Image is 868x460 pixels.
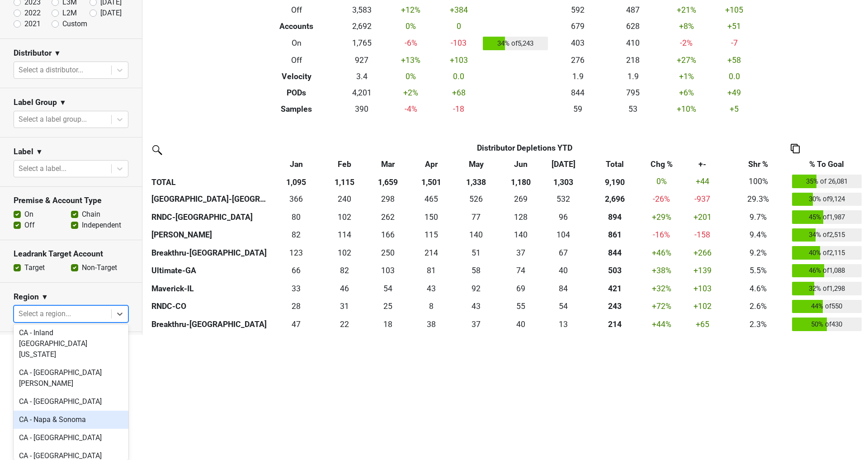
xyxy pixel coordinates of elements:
td: 53.5 [542,298,585,316]
td: +13 % [385,52,437,68]
td: +49 [712,85,756,101]
th: 420.666 [585,280,645,298]
th: 894.470 [585,208,645,226]
div: 102 [325,247,364,259]
td: +105 [712,2,756,18]
div: 47 [272,318,321,330]
td: 37.333 [500,333,542,351]
td: 8.499 [269,333,323,351]
td: 268.668 [500,190,542,209]
td: 104.167 [542,226,585,244]
div: 2,696 [587,193,643,205]
td: 0 % [385,18,437,34]
span: +44 [696,177,709,186]
th: Feb: activate to sort column ascending [323,156,366,172]
div: CA - Napa & Sonoma [14,411,128,429]
td: 81.5 [323,262,366,280]
th: 179.166 [585,333,645,351]
div: 150 [412,211,451,223]
th: Accounts [255,18,339,34]
td: -103 [437,34,481,52]
div: 140 [502,229,540,241]
label: Target [24,262,45,273]
div: 13 [544,318,583,330]
td: 525.665 [453,190,500,209]
div: 96 [544,211,583,223]
th: Mar: activate to sort column ascending [366,156,410,172]
th: Off [255,2,339,18]
div: 465 [412,193,451,205]
td: 51.335 [453,244,500,262]
h3: Region [14,292,39,302]
td: 122.51 [269,244,323,262]
td: +2 % [385,85,437,101]
div: 22 [325,318,364,330]
th: Samples [255,101,339,117]
label: [DATE] [100,8,122,19]
td: 8.334 [410,298,453,316]
td: 403 [550,34,605,52]
div: 532 [544,193,583,205]
th: Shr %: activate to sort column ascending [726,156,790,172]
label: Non-Target [82,262,117,273]
td: +384 [437,2,481,18]
th: On [255,34,339,52]
td: +29 % [645,208,678,226]
td: 1.9 [550,68,605,85]
td: 114.167 [323,226,366,244]
td: 0.0 [437,68,481,85]
td: 103.03 [366,262,410,280]
div: 214 [412,247,451,259]
div: 28 [272,300,321,312]
td: +72 % [645,298,678,316]
div: 51 [455,247,497,259]
th: Chg %: activate to sort column ascending [645,156,678,172]
td: 81.668 [269,226,323,244]
div: CA - [GEOGRAPHIC_DATA] [14,429,128,447]
div: 54 [544,300,583,312]
td: 927 [339,52,385,68]
td: 95.833 [542,208,585,226]
div: 74 [502,265,540,276]
div: 33 [272,283,321,294]
td: 24.7 [366,298,410,316]
div: 102 [325,211,364,223]
h3: Distributor [14,48,52,58]
td: +38 % [645,262,678,280]
th: PODs [255,85,339,101]
div: CA - [GEOGRAPHIC_DATA] [14,393,128,411]
th: Off [255,52,339,68]
td: 214.336 [410,244,453,262]
label: On [24,209,33,220]
td: 297.8 [366,190,410,209]
span: ▼ [36,147,43,157]
div: CA - Inland [GEOGRAPHIC_DATA][US_STATE] [14,324,128,364]
td: +32 % [645,280,678,298]
div: 240 [325,193,364,205]
td: 410 [605,34,660,52]
span: 0% [656,177,667,186]
label: 2022 [24,8,41,19]
div: CA - [GEOGRAPHIC_DATA][PERSON_NAME] [14,364,128,393]
th: 242.734 [585,298,645,316]
td: 592 [550,2,605,18]
div: 250 [368,247,408,259]
td: 0 % [385,68,437,85]
td: 250.334 [366,244,410,262]
h3: Label Group [14,98,57,107]
th: 861.169 [585,226,645,244]
td: 66.671 [542,244,585,262]
td: 55.333 [500,298,542,316]
td: 14.333 [410,333,453,351]
td: 80.99 [410,262,453,280]
td: 27.5 [269,298,323,316]
div: 115 [412,229,451,241]
th: [PERSON_NAME]-MA [149,333,269,351]
td: +46 % [645,244,678,262]
td: 36.669 [500,244,542,262]
th: 2695.603 [585,190,645,209]
th: Maverick-IL [149,280,269,298]
span: ▼ [59,97,66,108]
th: Velocity [255,68,339,85]
td: +6 % [660,85,712,101]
